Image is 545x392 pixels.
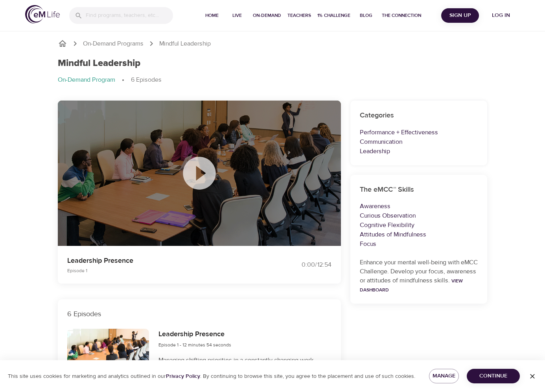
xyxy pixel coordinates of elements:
[382,11,421,20] span: The Connection
[83,39,144,48] a: On-Demand Programs
[360,239,478,249] p: Focus
[203,11,221,20] span: Home
[360,128,478,137] p: Performance + Effectiveness
[131,75,162,84] p: 6 Episodes
[253,11,281,20] span: On-Demand
[228,11,247,20] span: Live
[360,201,478,211] p: Awareness
[482,8,520,23] button: Log in
[67,309,331,319] p: 6 Episodes
[473,371,514,381] span: Continue
[444,11,476,20] span: Sign Up
[158,342,231,348] span: Episode 1 - 12 minutes 54 seconds
[360,110,478,121] h6: Categories
[287,11,311,20] span: Teachers
[485,11,517,20] span: Log in
[360,230,478,239] p: Attitudes of Mindfulness
[441,8,479,23] button: Sign Up
[67,255,263,266] p: Leadership Presence
[360,258,478,294] p: Enhance your mental well-being with eMCC Challenge. Develop your focus, awareness or attitudes of...
[58,58,140,69] h1: Mindful Leadership
[166,373,200,380] a: Privacy Policy
[360,184,478,196] h6: The eMCC™ Skills
[272,260,331,269] div: 0:00 / 12:54
[159,39,211,48] p: Mindful Leadership
[360,147,478,156] p: Leadership
[360,220,478,230] p: Cognitive Flexibility
[58,39,487,48] nav: breadcrumb
[435,371,453,381] span: Manage
[58,75,115,84] p: On-Demand Program
[317,11,350,20] span: 1% Challenge
[467,369,520,383] button: Continue
[360,137,478,147] p: Communication
[67,267,263,274] p: Episode 1
[58,75,487,85] nav: breadcrumb
[360,211,478,220] p: Curious Observation
[25,5,60,24] img: logo
[158,329,231,340] h6: Leadership Presence
[429,369,459,383] button: Manage
[357,11,376,20] span: Blog
[86,7,173,24] input: Find programs, teachers, etc...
